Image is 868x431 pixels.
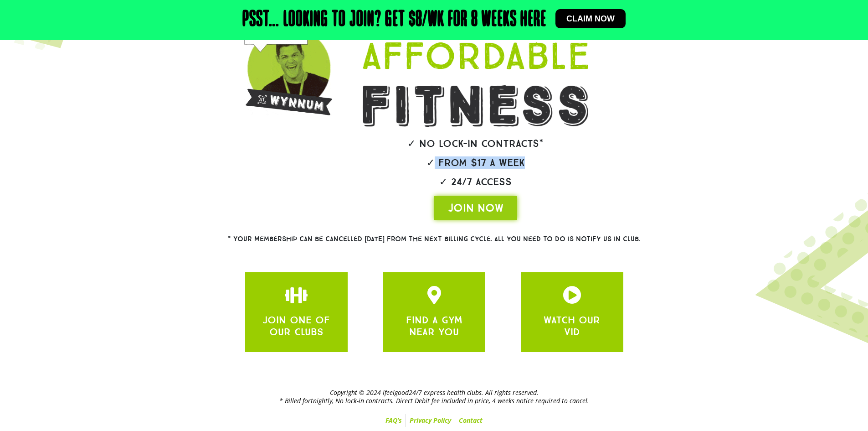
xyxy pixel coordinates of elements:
[262,314,330,338] a: JOIN ONE OF OUR CLUBS
[143,414,726,427] nav: Menu
[566,15,615,23] span: Claim now
[242,9,546,31] h2: Psst… Looking to join? Get $8/wk for 8 weeks here
[335,158,616,168] h2: ✓ From $17 a week
[448,201,503,215] span: JOIN NOW
[455,414,486,427] a: Contact
[287,286,305,304] a: JOIN ONE OF OUR CLUBS
[143,389,726,405] h2: Copyright © 2024 ifeelgood24/7 express health clubs. All rights reserved. * Billed fortnightly, N...
[425,286,443,304] a: JOIN ONE OF OUR CLUBS
[544,314,600,338] a: WATCH OUR VID
[406,314,462,338] a: FIND A GYM NEAR YOU
[195,236,673,243] h2: * Your membership can be cancelled [DATE] from the next billing cycle. All you need to do is noti...
[434,196,517,220] a: JOIN NOW
[382,414,406,427] a: FAQ’s
[335,177,616,187] h2: ✓ 24/7 Access
[555,9,626,28] a: Claim now
[563,286,581,304] a: JOIN ONE OF OUR CLUBS
[406,414,455,427] a: Privacy Policy
[335,139,616,149] h2: ✓ No lock-in contracts*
